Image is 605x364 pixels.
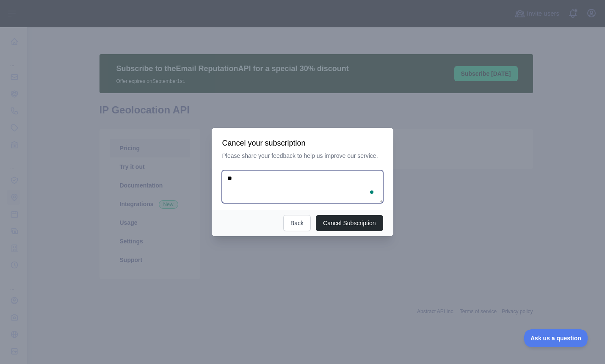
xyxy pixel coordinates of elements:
button: Back [283,215,311,231]
iframe: Toggle Customer Support [524,329,588,347]
p: Please share your feedback to help us improve our service. [222,152,383,160]
button: Cancel Subscription [316,215,383,231]
textarea: To enrich screen reader interactions, please activate Accessibility in Grammarly extension settings [222,170,383,203]
h3: Cancel your subscription [222,138,383,148]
